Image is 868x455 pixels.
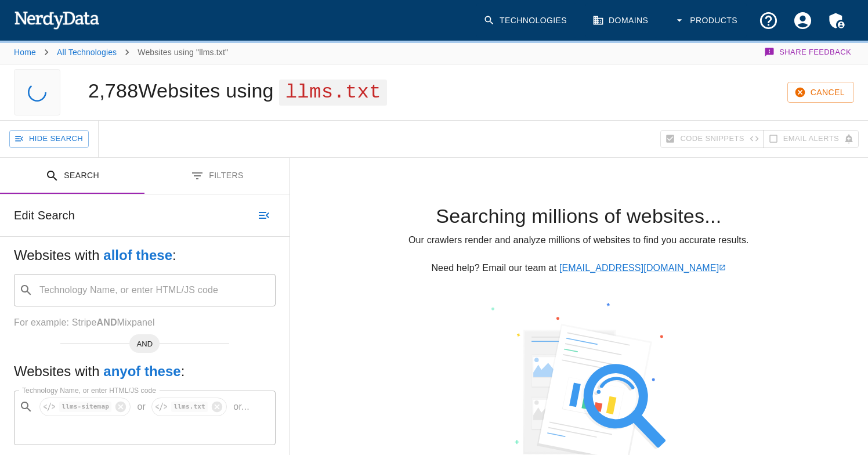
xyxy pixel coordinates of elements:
b: all of these [103,247,172,263]
button: Hide Search [9,130,89,148]
a: Domains [585,3,657,38]
a: [EMAIL_ADDRESS][DOMAIN_NAME] [559,263,726,273]
p: or [132,400,150,414]
b: AND [96,317,117,327]
p: Websites using "llms.txt" [138,46,228,58]
a: Technologies [476,3,576,38]
label: Technology Name, or enter HTML/JS code [22,385,156,395]
button: Admin Menu [820,3,854,38]
button: Account Settings [786,3,820,38]
p: or ... [229,400,254,414]
h5: Websites with : [14,246,276,265]
a: Home [14,48,36,57]
button: Filters [144,158,289,194]
a: All Technologies [57,48,117,57]
h4: Searching millions of websites... [308,204,849,229]
h1: 2,788 Websites using [88,80,387,102]
h6: Edit Search [14,206,75,225]
p: For example: Stripe Mixpanel [14,316,276,330]
p: Our crawlers render and analyze millions of websites to find you accurate results. Need help? Ema... [308,233,849,275]
span: llms.txt [279,80,387,106]
button: Products [667,3,747,38]
span: AND [129,338,160,350]
img: NerdyData.com [14,8,99,31]
button: Support and Documentation [751,3,786,38]
h5: Websites with : [14,362,276,381]
b: any of these [103,363,180,379]
button: Cancel [787,82,854,103]
button: Share Feedback [762,41,854,64]
nav: breadcrumb [14,41,228,64]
